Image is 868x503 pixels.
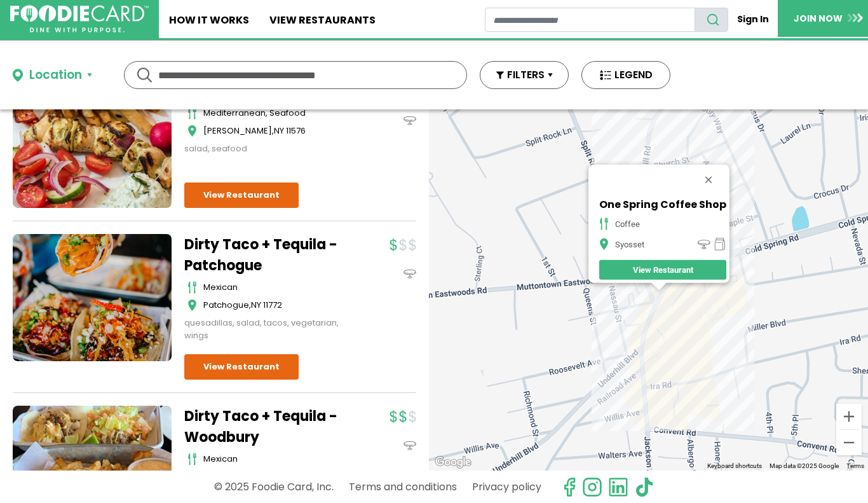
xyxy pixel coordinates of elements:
a: View Restaurant [599,260,726,280]
div: quesadillas, salad, tacos, vegetarian, wings [184,317,343,341]
span: Map data ©2025 Google [770,462,839,469]
img: dinein_icon.svg [403,439,416,452]
p: © 2025 Foodie Card, Inc. [214,476,334,498]
a: Sign In [728,8,778,31]
img: linkedin.svg [608,477,628,497]
a: Privacy policy [472,476,541,498]
div: mediterranean, seafood [203,107,343,120]
a: View Restaurant [184,354,299,380]
img: tiktok.svg [634,477,654,497]
div: , [203,299,343,312]
img: map_icon.svg [187,299,197,312]
span: NY [251,299,261,311]
img: dinein_icon.png [698,238,710,251]
a: View Restaurant [184,183,299,208]
input: restaurant search [485,8,695,32]
a: Dirty Taco + Tequila - Patchogue [184,234,343,276]
button: Location [13,66,92,85]
img: cutlery_icon.svg [187,281,197,294]
img: map_icon.png [599,238,609,251]
img: cutlery_icon.svg [187,107,197,120]
h5: One Spring Coffee Shop [599,198,726,210]
span: Patchogue [203,299,249,311]
a: Terms [846,462,864,469]
button: FILTERS [480,61,569,89]
img: FoodieCard; Eat, Drink, Save, Donate [10,5,149,33]
img: map_icon.svg [187,125,197,137]
img: dinein_icon.svg [403,114,416,127]
button: Keyboard shortcuts [707,462,762,471]
a: Terms and conditions [349,476,457,498]
img: cutlery_icon.svg [187,453,197,465]
div: , [203,125,343,137]
span: 11772 [263,299,282,311]
button: LEGEND [581,61,670,89]
button: Zoom in [836,404,862,429]
img: Google [432,454,474,471]
a: Open this area in Google Maps (opens a new window) [432,454,474,471]
button: search [695,8,728,32]
span: NY [274,125,284,137]
img: pickup_icon.png [714,238,726,251]
div: Spice Hub [429,109,868,471]
svg: check us out on facebook [559,477,580,497]
div: Location [29,66,82,85]
img: dinein_icon.svg [403,268,416,280]
span: 11576 [286,125,306,137]
button: Close [693,165,724,195]
a: Dirty Taco + Tequila - Woodbury [184,406,343,448]
div: mexican [203,453,343,465]
div: salad, seafood [184,142,343,155]
img: cutlery_icon.png [599,217,609,230]
div: Syosset [615,240,644,249]
button: Zoom out [836,430,862,455]
div: coffee [615,219,640,229]
div: mexican [203,281,343,294]
span: [PERSON_NAME] [203,125,272,137]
